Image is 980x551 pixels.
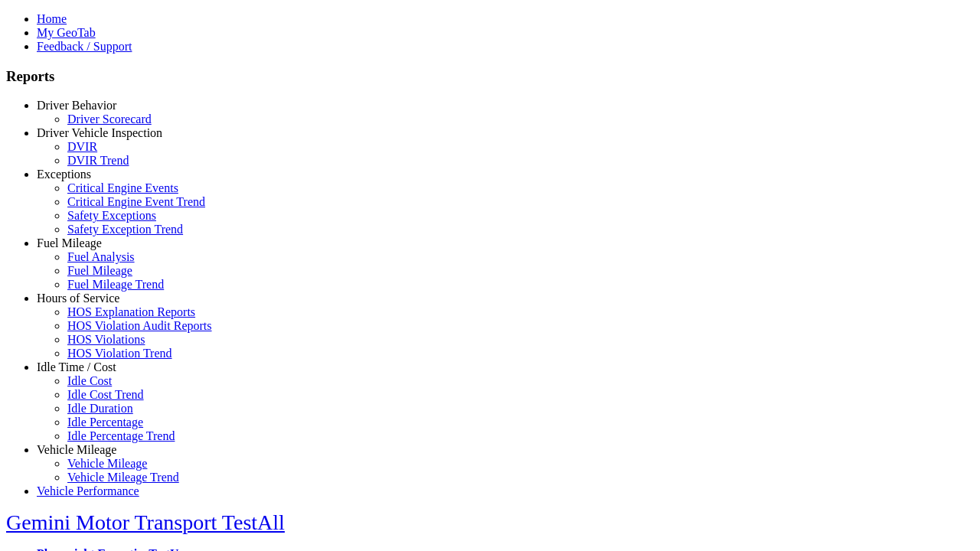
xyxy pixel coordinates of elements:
[67,416,143,429] a: Idle Percentage
[67,319,212,332] a: HOS Violation Audit Reports
[6,68,974,85] h3: Reports
[67,457,147,470] a: Vehicle Mileage
[67,429,175,442] a: Idle Percentage Trend
[37,40,132,53] a: Feedback / Support
[67,195,205,208] a: Critical Engine Event Trend
[37,126,162,139] a: Driver Vehicle Inspection
[37,236,102,249] a: Fuel Mileage
[67,305,195,318] a: HOS Explanation Reports
[67,209,156,222] a: Safety Exceptions
[37,360,116,373] a: Idle Time / Cost
[67,250,135,263] a: Fuel Analysis
[37,12,67,25] a: Home
[67,154,129,167] a: DVIR Trend
[67,181,178,194] a: Critical Engine Events
[67,223,183,236] a: Safety Exception Trend
[67,374,112,387] a: Idle Cost
[67,402,133,415] a: Idle Duration
[37,292,119,305] a: Hours of Service
[67,333,145,346] a: HOS Violations
[67,388,144,401] a: Idle Cost Trend
[67,264,132,277] a: Fuel Mileage
[37,99,116,112] a: Driver Behavior
[37,484,139,497] a: Vehicle Performance
[37,26,96,39] a: My GeoTab
[67,347,172,360] a: HOS Violation Trend
[67,471,179,484] a: Vehicle Mileage Trend
[6,510,285,534] a: Gemini Motor Transport TestAll
[67,278,164,291] a: Fuel Mileage Trend
[37,443,116,456] a: Vehicle Mileage
[67,140,97,153] a: DVIR
[37,168,91,181] a: Exceptions
[67,112,152,126] a: Driver Scorecard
